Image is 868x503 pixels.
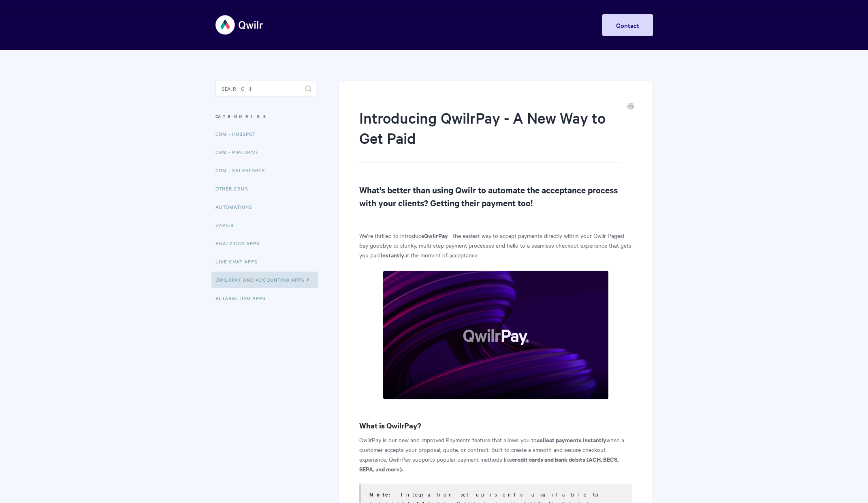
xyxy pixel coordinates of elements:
[215,290,272,306] a: Retargeting Apps
[215,199,258,215] a: Automations
[424,231,448,240] strong: QwilrPay
[359,231,632,260] p: We’re thrilled to introduce – the easiest way to accept payments directly within your Qwilr Pages...
[211,272,318,288] a: QwilrPay and Accounting Apps
[359,420,632,431] h3: What is QwilrPay?
[215,162,271,178] a: CRM - Salesforce
[359,107,620,163] h1: Introducing QwilrPay - A New Way to Get Paid
[359,183,632,209] h2: What's better than using Qwilr to automate the acceptance process with your clients? Getting thei...
[215,253,264,270] a: Live Chat Apps
[537,435,606,444] strong: collect payments instantly
[383,270,609,400] img: file-eKtnbNNAQu.png
[215,180,254,197] a: Other CRMs
[359,435,632,474] p: QwilrPay is our new and improved Payments feature that allows you to when a customer accepts your...
[215,10,264,40] img: Qwilr Help Center
[215,144,265,160] a: CRM - Pipedrive
[215,81,316,97] input: Search
[369,490,389,498] b: Note
[381,250,404,259] strong: instantly
[215,109,316,124] h3: Categories
[215,235,266,251] a: Analytics Apps
[602,14,653,36] a: Contact
[215,126,262,142] a: CRM - HubSpot
[215,217,240,233] a: Zapier
[627,103,634,111] a: Print this Article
